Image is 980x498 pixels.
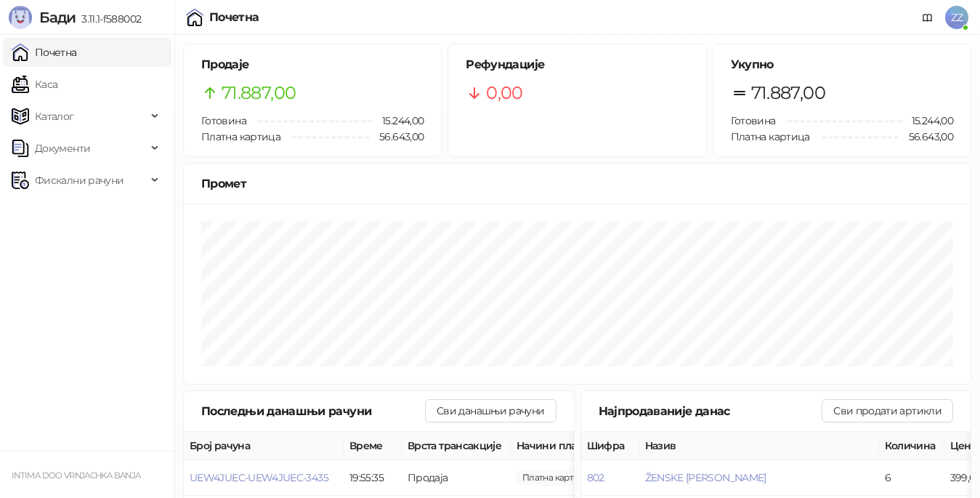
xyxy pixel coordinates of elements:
[201,114,246,127] span: Готовина
[899,129,953,145] span: 56.643,00
[879,432,944,460] th: Количина
[645,471,766,484] button: ŽENSKE [PERSON_NAME]
[902,113,953,129] span: 15.244,00
[466,56,688,73] h5: Рефундације
[587,471,604,484] button: 802
[517,470,594,486] span: 2.999,00
[916,6,939,29] a: Документација
[184,432,344,460] th: Број рачуна
[344,460,402,496] td: 19:55:35
[372,113,424,129] span: 15.244,00
[599,402,822,420] div: Најпродаваније данас
[9,6,32,29] img: Logo
[12,70,57,99] a: Каса
[639,432,879,460] th: Назив
[222,79,296,107] span: 71.887,00
[35,134,90,163] span: Документи
[879,460,944,496] td: 6
[425,399,556,422] button: Сви данашњи рачуни
[35,166,123,195] span: Фискални рачуни
[731,56,953,73] h5: Укупно
[511,432,656,460] th: Начини плаћања
[201,174,953,193] div: Промет
[731,114,776,127] span: Готовина
[731,130,810,143] span: Платна картица
[76,12,141,25] span: 3.11.1-f588002
[751,79,825,107] span: 71.887,00
[486,79,522,107] span: 0,00
[581,432,639,460] th: Шифра
[344,432,402,460] th: Време
[945,6,968,29] span: ZZ
[201,56,424,73] h5: Продаје
[39,9,76,26] span: Бади
[209,12,259,23] div: Почетна
[190,471,328,484] button: UEW4JUEC-UEW4JUEC-3435
[12,470,140,481] small: INTIMA DOO VRNJACHKA BANJA
[369,129,424,145] span: 56.643,00
[201,402,425,420] div: Последњи данашњи рачуни
[201,130,280,143] span: Платна картица
[12,38,77,67] a: Почетна
[402,460,511,496] td: Продаја
[35,102,74,131] span: Каталог
[822,399,953,422] button: Сви продати артикли
[402,432,511,460] th: Врста трансакције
